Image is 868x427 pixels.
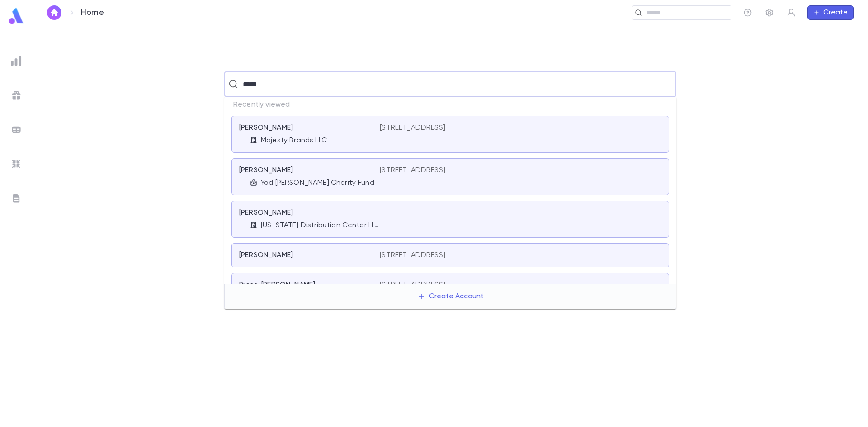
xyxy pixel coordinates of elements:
p: Yad [PERSON_NAME] Charity Fund [261,178,374,188]
p: [PERSON_NAME] [239,166,293,175]
img: home_white.a664292cf8c1dea59945f0da9f25487c.svg [49,9,60,16]
img: reports_grey.c525e4749d1bce6a11f5fe2a8de1b229.svg [11,56,22,66]
p: [STREET_ADDRESS] [380,281,445,290]
p: [STREET_ADDRESS] [380,251,445,260]
img: batches_grey.339ca447c9d9533ef1741baa751efc33.svg [11,124,22,135]
p: [PERSON_NAME] [239,251,293,260]
p: Press, [PERSON_NAME] [239,281,315,290]
p: Home [81,8,104,18]
p: [STREET_ADDRESS] [380,123,445,132]
p: [PERSON_NAME] [239,208,293,217]
p: Majesty Brands LLC [261,136,327,145]
img: letters_grey.7941b92b52307dd3b8a917253454ce1c.svg [11,193,22,204]
button: Create [807,5,854,20]
p: [US_STATE] Distribution Center LLC [261,221,380,230]
button: Create Account [410,288,491,305]
p: [PERSON_NAME] [239,123,293,132]
img: campaigns_grey.99e729a5f7ee94e3726e6486bddda8f1.svg [11,90,22,101]
p: Recently viewed [224,97,676,113]
p: [STREET_ADDRESS] [380,166,445,175]
img: logo [7,7,25,25]
img: imports_grey.530a8a0e642e233f2baf0ef88e8c9fcb.svg [11,159,22,169]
